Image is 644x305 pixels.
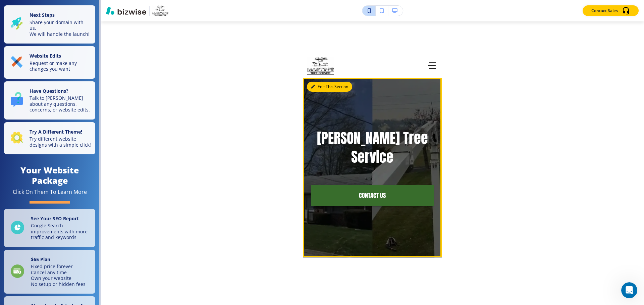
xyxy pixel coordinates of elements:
[4,5,95,44] button: Next StepsShare your domain with us.We will handle the launch!
[311,185,434,206] button: contact us
[31,223,91,240] p: Google Search improvements with more traffic and keywords
[4,81,95,120] button: Have Questions?Talk to [PERSON_NAME] about any questions, concerns, or website edits.
[30,19,91,37] p: Share your domain with us. We will handle the launch!
[621,282,637,298] iframe: Intercom live chat
[591,8,618,14] p: Contact Sales
[30,95,91,113] p: Talk to [PERSON_NAME] about any questions, concerns, or website edits.
[31,215,79,222] strong: See Your SEO Report
[30,53,61,59] strong: Website Edits
[106,7,146,15] img: Bizwise Logo
[4,122,95,155] button: Try A Different Theme!Try different website designs with a simple click!
[307,82,352,92] button: Edit This Section
[4,46,95,79] button: Website EditsRequest or make any changes you want
[152,5,168,16] img: Your Logo
[583,5,639,16] button: Contact Sales
[30,136,91,148] p: Try different website designs with a simple click!
[307,57,334,75] img: Martin’s Tree Service
[4,165,95,186] h4: Your Website Package
[31,263,86,287] p: Fixed price forever Cancel any time Own your website No setup or hidden fees
[31,256,50,262] strong: $ 65 Plan
[311,129,434,166] p: [PERSON_NAME] Tree Service
[425,59,438,72] button: Toggle hamburger navigation menu
[30,12,55,18] strong: Next Steps
[30,129,82,135] strong: Try A Different Theme!
[30,60,91,72] p: Request or make any changes you want
[13,188,87,196] div: Click On Them To Learn More
[4,209,95,247] a: See Your SEO ReportGoogle Search improvements with more traffic and keywords
[30,88,68,94] strong: Have Questions?
[4,250,95,294] a: $65 PlanFixed price foreverCancel any timeOwn your websiteNo setup or hidden fees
